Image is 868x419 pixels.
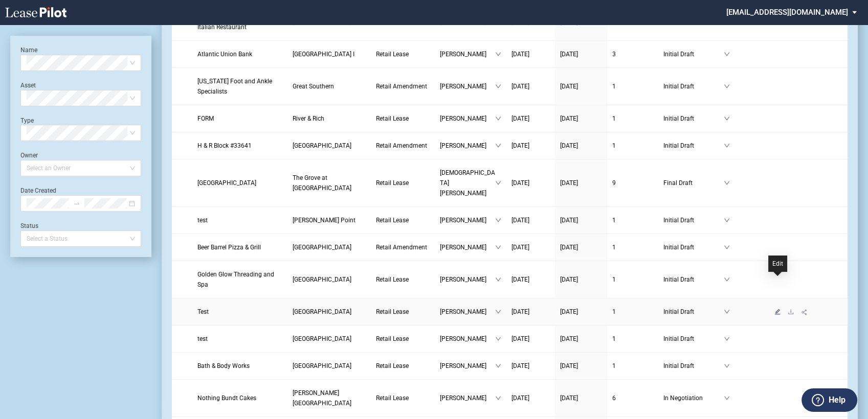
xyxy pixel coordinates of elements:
span: [DATE] [560,308,578,315]
span: [DATE] [511,308,529,315]
a: [DATE] [511,307,550,317]
span: Retail Lease [376,179,409,187]
a: 6 [612,393,653,403]
a: 3 [612,49,653,59]
a: [DATE] [560,178,602,188]
span: down [495,143,501,149]
span: [PERSON_NAME] [440,215,495,225]
label: Asset [20,82,36,89]
span: down [724,217,730,223]
span: Ohio Foot and Ankle Specialists [197,78,272,95]
span: test [197,217,208,224]
span: [DEMOGRAPHIC_DATA][PERSON_NAME] [440,168,495,198]
a: [DATE] [560,49,602,59]
span: Stone Creek Village [293,276,351,283]
a: Nothing Bundt Cakes [197,393,282,403]
a: [DATE] [511,178,550,188]
span: down [724,180,730,186]
span: 1 [612,142,616,149]
a: Golden Glow Threading and Spa [197,269,282,290]
span: down [724,395,730,401]
a: 1 [612,141,653,151]
a: Bath & Body Works [197,361,282,371]
a: [DATE] [511,113,550,124]
a: 1 [612,361,653,371]
a: [DATE] [511,393,550,403]
span: [DATE] [560,179,578,187]
span: [DATE] [560,83,578,90]
a: FORM [197,113,282,124]
a: [PERSON_NAME] Point [293,215,366,225]
a: 1 [612,274,653,285]
span: Cross Creek [293,362,351,369]
span: Pickerington Square [293,308,351,315]
span: down [724,244,730,250]
span: 6 [612,394,616,402]
span: down [495,115,501,122]
span: Initial Draft [663,274,724,285]
span: Initial Draft [663,242,724,252]
a: [DATE] [560,113,602,124]
span: down [495,309,501,315]
a: [GEOGRAPHIC_DATA] [293,307,366,317]
span: [DATE] [511,179,529,187]
a: 1 [612,334,653,344]
span: [PERSON_NAME] [440,141,495,151]
span: Initial Draft [663,361,724,371]
a: Retail Lease [376,393,430,403]
a: [DATE] [560,334,602,344]
a: [DATE] [560,141,602,151]
span: Initial Draft [663,49,724,59]
a: [DATE] [560,307,602,317]
span: down [495,276,501,283]
span: [DATE] [511,142,529,149]
label: Status [20,222,38,229]
a: [DATE] [511,141,550,151]
span: [DATE] [560,217,578,224]
span: [PERSON_NAME] [440,242,495,252]
span: Retail Amendment [376,142,427,149]
span: 1 [612,308,616,315]
span: 1 [612,217,616,224]
span: Retail Lease [376,362,409,369]
a: H & R Block #33641 [197,141,282,151]
a: [DATE] [560,393,602,403]
a: [GEOGRAPHIC_DATA] [293,141,366,151]
span: [PERSON_NAME] [440,307,495,317]
span: [DATE] [560,142,578,149]
a: [DATE] [560,274,602,285]
a: Atlantic Union Bank [197,49,282,59]
span: 1 [612,244,616,251]
span: Retail Lease [376,115,409,122]
span: down [495,395,501,401]
label: Name [20,46,37,54]
a: [DATE] [560,81,602,91]
span: [DATE] [560,335,578,342]
div: Edit [768,255,787,272]
span: share-alt [801,309,808,316]
a: [DATE] [511,242,550,252]
a: Retail Lease [376,274,430,285]
span: [DATE] [560,51,578,58]
span: down [495,217,501,223]
span: [PERSON_NAME] [440,361,495,371]
span: download [788,309,794,315]
a: 1 [612,307,653,317]
span: down [495,180,501,186]
span: [DATE] [511,115,529,122]
span: 1 [612,362,616,369]
a: 1 [612,242,653,252]
a: 1 [612,113,653,124]
span: [DATE] [511,217,529,224]
label: Help [829,393,845,407]
a: [DATE] [511,215,550,225]
a: Test [197,307,282,317]
span: [DATE] [511,335,529,342]
a: edit [771,308,784,315]
span: 3 [612,51,616,58]
a: River & Rich [293,113,366,124]
a: [DATE] [560,361,602,371]
a: Retail Lease [376,334,430,344]
span: down [724,51,730,57]
span: [DATE] [560,276,578,283]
